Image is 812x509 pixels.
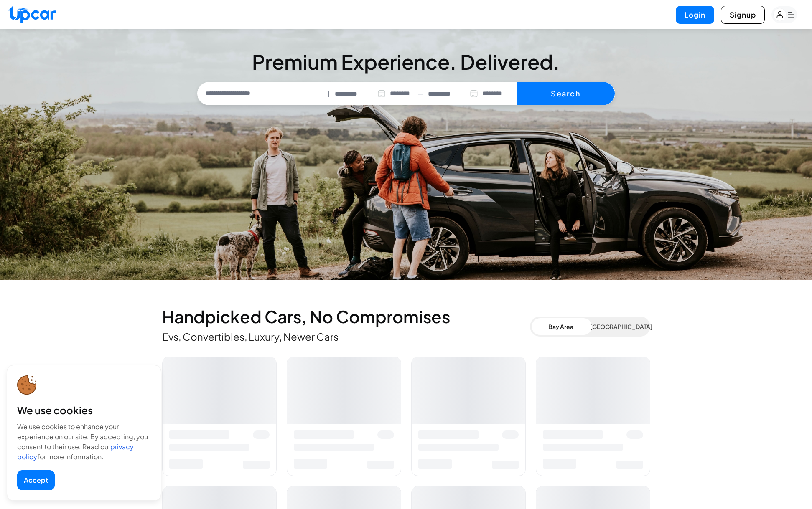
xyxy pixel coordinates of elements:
[590,318,649,335] button: [GEOGRAPHIC_DATA]
[17,422,151,462] div: We use cookies to enhance your experience on our site. By accepting, you consent to their use. Re...
[8,5,56,23] img: Upcar Logo
[162,310,530,323] h2: Handpicked Cars, No Compromises
[17,403,151,417] div: We use cookies
[532,318,590,335] button: Bay Area
[162,330,530,343] p: Evs, Convertibles, Luxury, Newer Cars
[328,89,330,99] span: |
[17,375,37,395] img: cookie-icon.svg
[417,89,423,99] span: —
[676,6,714,24] button: Login
[517,82,615,105] button: Search
[197,52,615,72] h3: Premium Experience. Delivered.
[17,470,55,490] button: Accept
[721,6,765,24] button: Signup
